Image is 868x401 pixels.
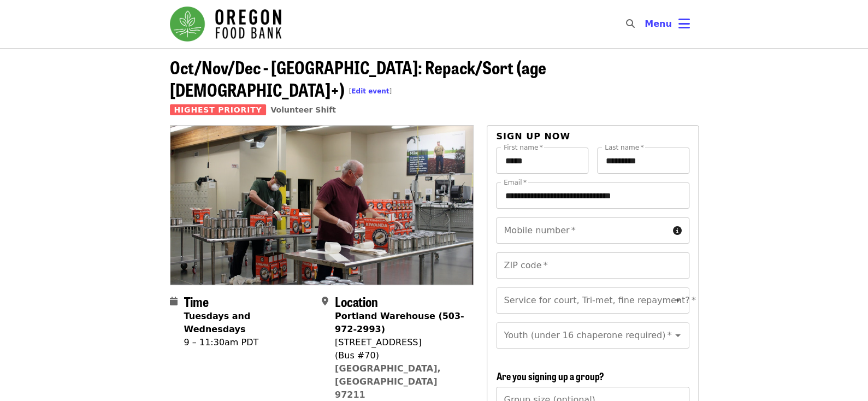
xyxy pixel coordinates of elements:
span: [ ] [349,87,392,95]
strong: Tuesdays and Wednesdays [184,311,251,334]
a: Edit event [351,87,389,95]
input: Search [641,11,650,37]
button: Open [670,293,686,308]
input: Email [496,182,689,209]
i: map-marker-alt icon [322,296,328,306]
i: search icon [626,19,635,29]
a: [GEOGRAPHIC_DATA], [GEOGRAPHIC_DATA] 97211 [335,363,441,400]
input: First name [496,148,588,174]
label: Email [504,179,527,186]
span: Time [184,292,209,311]
span: Oct/Nov/Dec - [GEOGRAPHIC_DATA]: Repack/Sort (age [DEMOGRAPHIC_DATA]+) [170,54,546,102]
span: Sign up now [496,131,570,141]
input: Mobile number [496,217,668,244]
span: Menu [645,19,672,29]
i: bars icon [678,16,690,32]
div: 9 – 11:30am PDT [184,336,313,349]
input: ZIP code [496,252,689,279]
span: Location [335,292,378,311]
i: circle-info icon [673,226,682,236]
strong: Portland Warehouse (503-972-2993) [335,311,464,334]
label: Last name [605,144,643,151]
img: Oct/Nov/Dec - Portland: Repack/Sort (age 16+) organized by Oregon Food Bank [170,126,474,284]
a: Volunteer Shift [270,105,336,114]
img: Oregon Food Bank - Home [170,7,281,42]
span: Are you signing up a group? [496,369,604,383]
button: Open [670,328,686,343]
span: Highest Priority [170,104,267,115]
div: (Bus #70) [335,349,465,362]
input: Last name [597,148,689,174]
div: [STREET_ADDRESS] [335,336,465,349]
label: First name [504,144,543,151]
button: Toggle account menu [636,11,699,37]
i: calendar icon [170,296,178,306]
